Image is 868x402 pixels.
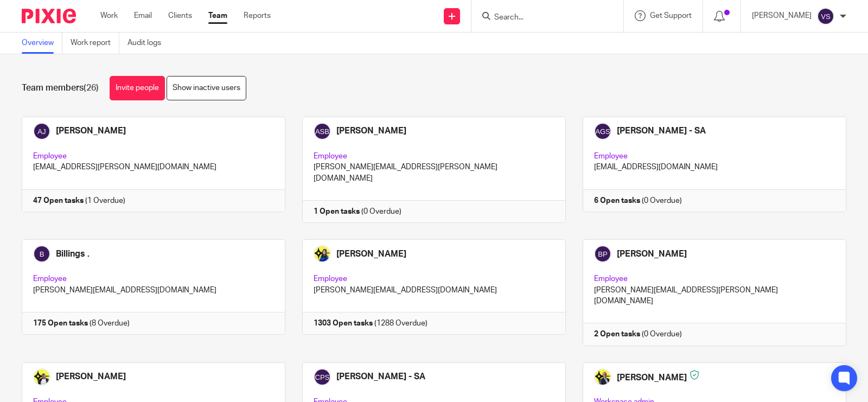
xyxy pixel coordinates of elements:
img: svg%3E [817,8,834,25]
a: Work [100,10,118,21]
a: Audit logs [127,33,169,54]
a: Clients [168,10,192,21]
a: Overview [22,33,62,54]
h1: Team members [22,82,99,94]
a: Reports [244,10,271,21]
a: Work report [71,33,119,54]
a: Email [134,10,152,21]
a: Team [208,10,227,21]
img: Pixie [22,9,76,23]
a: Show inactive users [167,76,246,100]
a: Invite people [110,76,165,100]
input: Search [493,13,591,23]
span: Get Support [650,12,692,20]
p: [PERSON_NAME] [752,10,812,21]
span: (26) [84,84,99,92]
